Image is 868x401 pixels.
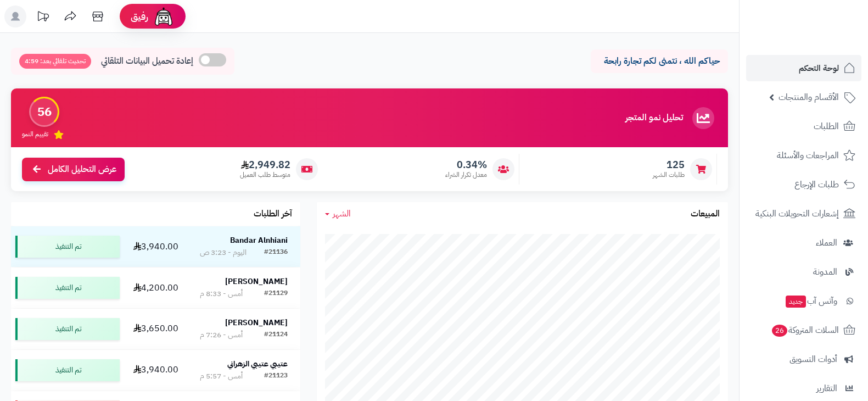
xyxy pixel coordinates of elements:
div: تم التنفيذ [15,359,120,381]
a: السلات المتروكة26 [746,317,861,343]
p: حياكم الله ، نتمنى لكم تجارة رابحة [599,55,720,68]
span: إشعارات التحويلات البنكية [755,206,839,221]
span: وآتس آب [785,293,837,309]
a: تحديثات المنصة [29,5,57,30]
div: أمس - 5:57 م [200,371,243,382]
span: طلبات الإرجاع [794,177,839,192]
span: 0.34% [445,159,487,171]
strong: [PERSON_NAME] [225,276,288,287]
a: العملاء [746,230,861,256]
span: طلبات الشهر [653,170,685,180]
div: اليوم - 3:23 ص [200,247,247,258]
span: الأقسام والمنتجات [779,90,839,105]
div: تم التنفيذ [15,236,120,258]
div: #21124 [264,330,288,341]
div: أمس - 7:26 م [200,330,243,341]
span: 26 [771,324,788,337]
span: رفيق [131,10,148,23]
h3: المبيعات [691,209,720,219]
div: تم التنفيذ [15,318,120,340]
a: طلبات الإرجاع [746,171,861,198]
span: العملاء [816,235,837,250]
span: المدونة [813,264,837,280]
div: #21123 [264,371,288,382]
span: الشهر [333,207,351,220]
td: 4,200.00 [124,268,187,308]
a: الطلبات [746,113,861,140]
span: 2,949.82 [240,159,290,171]
a: المراجعات والأسئلة [746,142,861,169]
strong: Bandar Alnhiani [230,235,288,246]
div: أمس - 8:33 م [200,288,243,299]
span: الطلبات [814,119,839,134]
h3: آخر الطلبات [254,209,292,219]
img: logo-2.png [793,8,858,31]
div: #21136 [264,247,288,258]
span: المراجعات والأسئلة [777,148,839,163]
strong: [PERSON_NAME] [225,317,288,328]
span: لوحة التحكم [799,60,839,76]
span: التقارير [816,381,837,396]
div: #21129 [264,288,288,299]
span: معدل تكرار الشراء [445,170,487,180]
span: تحديث تلقائي بعد: 4:59 [19,54,91,69]
span: السلات المتروكة [771,322,839,338]
span: إعادة تحميل البيانات التلقائي [101,55,193,68]
a: عرض التحليل الكامل [22,158,125,181]
a: الشهر [325,208,351,220]
a: لوحة التحكم [746,55,861,81]
span: عرض التحليل الكامل [48,163,116,176]
h3: تحليل نمو المتجر [625,113,683,123]
td: 3,940.00 [124,226,187,267]
strong: عتيبي عتيبي الزهراني [227,358,288,370]
a: إشعارات التحويلات البنكية [746,200,861,227]
a: وآتس آبجديد [746,288,861,314]
span: جديد [786,296,806,308]
td: 3,940.00 [124,350,187,391]
a: المدونة [746,259,861,285]
span: أدوات التسويق [789,352,837,367]
td: 3,650.00 [124,309,187,349]
span: تقييم النمو [22,130,48,139]
span: متوسط طلب العميل [240,170,290,180]
a: أدوات التسويق [746,346,861,372]
img: ai-face.png [153,5,175,27]
span: 125 [653,159,685,171]
div: تم التنفيذ [15,277,120,299]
